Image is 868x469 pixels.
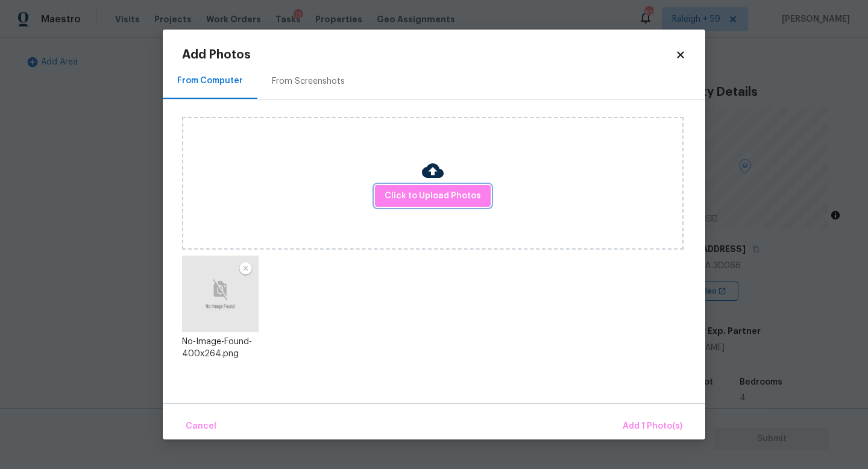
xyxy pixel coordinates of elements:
button: Add 1 Photo(s) [618,414,687,439]
button: Cancel [181,414,221,439]
button: Click to Upload Photos [375,185,491,207]
div: No-Image-Found-400x264.png [182,336,259,360]
h2: Add Photos [182,49,675,61]
div: From Screenshots [272,75,345,87]
span: Cancel [186,419,216,434]
span: Add 1 Photo(s) [623,419,682,434]
div: From Computer [177,75,243,87]
img: Cloud Upload Icon [422,160,444,181]
span: Click to Upload Photos [385,189,481,204]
